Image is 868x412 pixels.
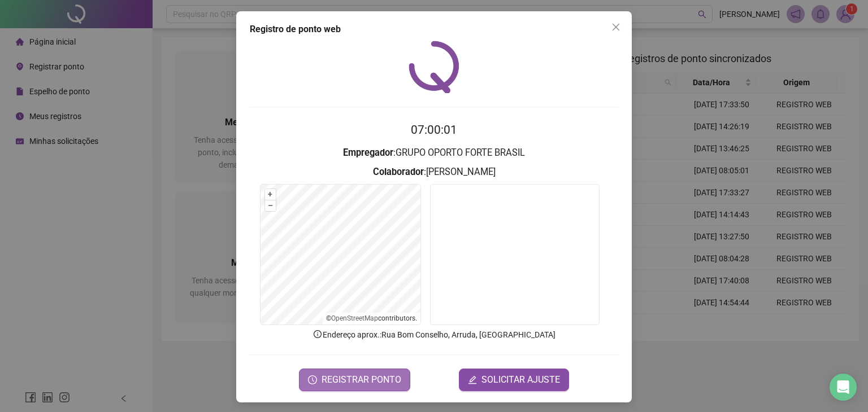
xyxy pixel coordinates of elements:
button: Close [607,18,625,36]
h3: : GRUPO OPORTO FORTE BRASIL [250,146,618,160]
button: editSOLICITAR AJUSTE [459,369,569,391]
a: OpenStreetMap [331,314,378,322]
time: 07:00:01 [411,123,457,137]
li: © contributors. [326,314,417,322]
span: clock-circle [308,375,317,384]
span: info-circle [313,329,323,339]
strong: Colaborador [373,166,424,177]
button: REGISTRAR PONTO [299,369,410,391]
p: Endereço aprox. : Rua Bom Conselho, Arruda, [GEOGRAPHIC_DATA] [250,328,618,341]
span: SOLICITAR AJUSTE [481,373,560,387]
strong: Empregador [343,147,393,158]
span: close [611,23,620,32]
h3: : [PERSON_NAME] [250,165,618,179]
span: REGISTRAR PONTO [322,373,401,387]
div: Open Intercom Messenger [830,374,857,401]
div: Registro de ponto web [250,23,618,36]
button: + [265,189,276,200]
span: edit [468,375,477,384]
img: QRPoint [409,41,459,93]
button: – [265,200,276,211]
